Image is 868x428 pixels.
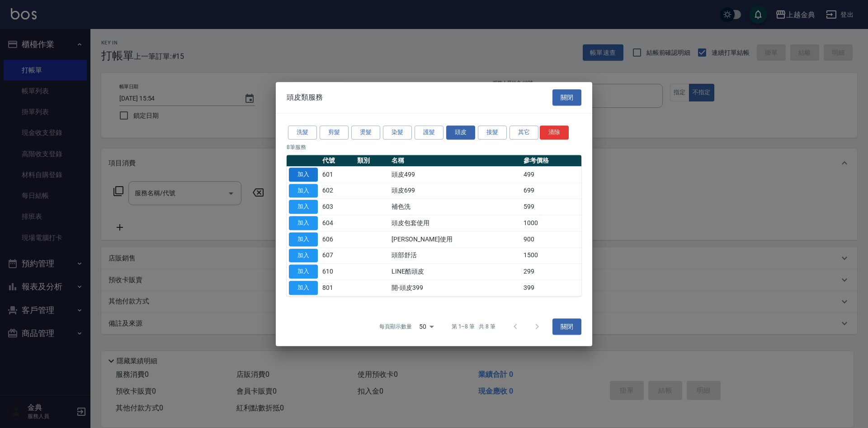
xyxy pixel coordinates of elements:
td: 603 [320,199,355,215]
td: 299 [521,264,581,280]
button: 關閉 [552,318,581,335]
td: 699 [521,183,581,199]
button: 關閉 [552,89,581,106]
td: 頭皮699 [389,183,521,199]
td: 開-頭皮399 [389,280,521,296]
div: 50 [415,314,437,339]
td: 900 [521,231,581,248]
td: 604 [320,215,355,231]
button: 剪髮 [320,125,349,139]
button: 加入 [289,200,318,214]
button: 其它 [509,125,538,139]
td: 399 [521,280,581,296]
td: 499 [521,167,581,183]
button: 加入 [289,281,318,295]
button: 接髮 [478,125,507,139]
th: 類別 [355,155,390,167]
th: 代號 [320,155,355,167]
p: 每頁顯示數量 [379,322,412,331]
td: [PERSON_NAME]使用 [389,231,521,248]
button: 加入 [289,265,318,279]
p: 8 筆服務 [287,143,581,151]
button: 燙髮 [351,125,380,139]
td: 1500 [521,247,581,264]
button: 染髮 [383,125,412,139]
th: 參考價格 [521,155,581,167]
td: 補色洗 [389,199,521,215]
td: LINE酷頭皮 [389,264,521,280]
td: 頭皮499 [389,167,521,183]
td: 頭部舒活 [389,247,521,264]
td: 601 [320,167,355,183]
button: 洗髮 [288,125,317,139]
button: 頭皮 [446,125,475,139]
button: 加入 [289,249,318,263]
button: 加入 [289,168,318,182]
button: 清除 [540,125,569,139]
td: 610 [320,264,355,280]
td: 606 [320,231,355,248]
button: 加入 [289,232,318,246]
button: 護髮 [415,125,443,139]
span: 頭皮類服務 [287,93,323,102]
td: 599 [521,199,581,215]
button: 加入 [289,184,318,198]
td: 801 [320,280,355,296]
p: 第 1–8 筆 共 8 筆 [452,322,495,331]
th: 名稱 [389,155,521,167]
td: 1000 [521,215,581,231]
button: 加入 [289,216,318,230]
td: 602 [320,183,355,199]
td: 頭皮包套使用 [389,215,521,231]
td: 607 [320,247,355,264]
